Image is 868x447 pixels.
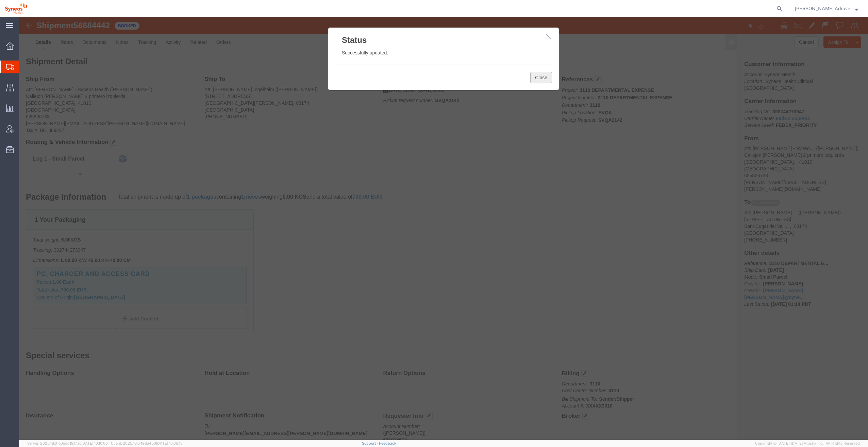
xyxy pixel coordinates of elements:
span: [DATE] 10:10:00 [81,441,108,445]
span: Irene Perez Adrove [795,5,850,12]
span: Copyright © [DATE]-[DATE] Agistix Inc., All Rights Reserved [755,441,860,446]
img: logo [5,3,28,14]
button: [PERSON_NAME] Adrove [795,4,858,13]
span: Client: 2025.18.0-198a450 [111,441,183,445]
iframe: FS Legacy Container [19,17,868,440]
span: [DATE] 10:06:13 [156,441,183,445]
span: Server: 2025.18.0-a0edd1917ac [27,441,108,445]
a: Feedback [379,441,396,445]
a: Support [362,441,379,445]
